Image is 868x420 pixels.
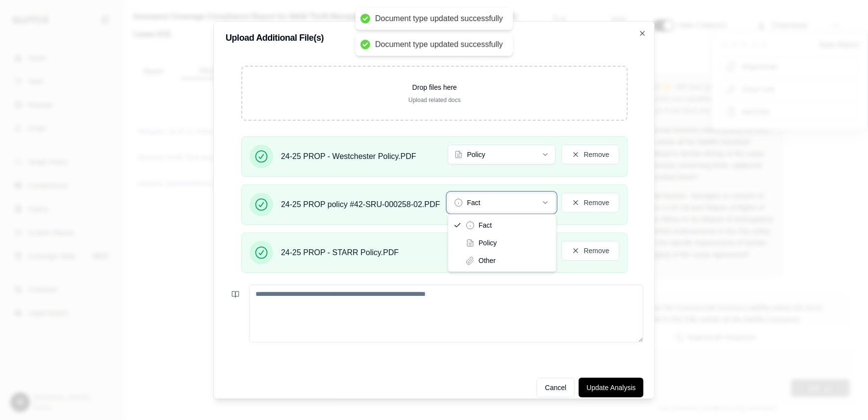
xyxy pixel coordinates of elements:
button: Remove [562,241,619,261]
div: Document type updated successfully [375,14,503,24]
span: 24-25 PROP - Westchester Policy.PDF [281,151,416,162]
p: Drop files here [258,82,611,92]
h2: Upload Additional File(s) [226,33,643,42]
span: 24-25 PROP - STARR Policy.PDF [281,247,399,259]
button: Update Analysis [579,378,643,397]
span: 24-25 PROP policy #42-SRU-000258-02.PDF [281,199,440,210]
button: Cancel [536,378,575,397]
button: Remove [562,145,619,164]
span: Fact [479,220,492,230]
span: Other [479,256,496,265]
div: Document type updated successfully [375,40,503,50]
button: Remove [562,193,619,212]
p: Upload related docs [258,96,611,104]
span: Policy [479,238,497,248]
